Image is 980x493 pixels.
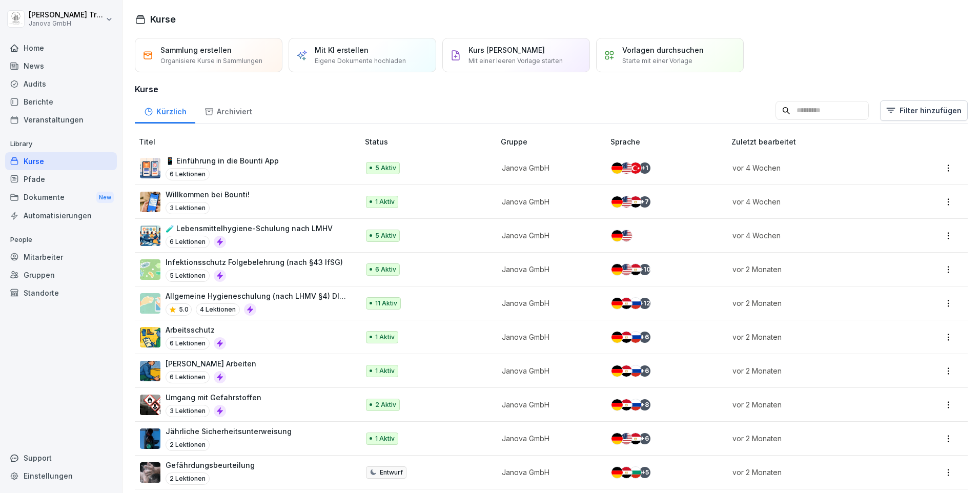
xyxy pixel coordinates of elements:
img: eg.svg [621,298,632,309]
p: Janova GmbH [502,230,594,241]
p: 1 Aktiv [375,197,395,207]
p: 3 Lektionen [166,202,210,214]
div: + 5 [639,467,650,478]
p: 2 Lektionen [166,439,210,451]
img: nnjcsz1u2a43td4lvr9683dg.png [140,462,160,483]
img: h7jpezukfv8pwd1f3ia36uzh.png [140,225,160,246]
img: eg.svg [621,332,632,343]
img: lexopoti9mm3ayfs08g9aag0.png [140,428,160,449]
p: 11 Aktiv [375,299,397,308]
div: Dokumente [5,188,117,207]
p: 5 Lektionen [166,270,210,282]
img: bg.svg [630,467,641,478]
a: Pfade [5,170,117,188]
div: Veranstaltungen [5,111,117,129]
a: Mitarbeiter [5,248,117,266]
p: Jährliche Sicherheitsunterweisung [166,426,292,437]
div: + 10 [639,264,650,275]
img: eg.svg [621,467,632,478]
p: Mit KI erstellen [315,45,369,55]
p: Infektionsschutz Folgebelehrung (nach §43 IfSG) [166,257,343,268]
p: 1 Aktiv [375,333,395,342]
img: eg.svg [630,196,641,208]
p: 6 Aktiv [375,265,396,274]
div: + 12 [639,298,650,309]
img: de.svg [611,365,623,377]
p: vor 4 Wochen [732,162,895,173]
p: Janova GmbH [502,162,594,173]
a: Kurse [5,152,117,170]
h1: Kurse [150,12,176,26]
p: Janova GmbH [502,433,594,444]
p: vor 4 Wochen [732,230,895,241]
div: Audits [5,75,117,93]
img: eg.svg [630,264,641,275]
img: ro33qf0i8ndaw7nkfv0stvse.png [140,395,160,415]
p: 6 Lektionen [166,371,210,383]
p: Titel [139,136,361,147]
img: eg.svg [621,365,632,377]
img: tr.svg [630,162,641,174]
p: 1 Aktiv [375,434,395,443]
img: ns5fm27uu5em6705ixom0yjt.png [140,361,160,381]
p: 🧪 Lebensmittelhygiene-Schulung nach LMHV [166,223,333,234]
p: Eigene Dokumente hochladen [315,56,406,66]
p: Gruppe [501,136,606,147]
img: de.svg [611,332,623,343]
p: Willkommen bei Bounti! [166,189,250,200]
h3: Kurse [135,83,968,95]
img: us.svg [621,433,632,444]
p: 6 Lektionen [166,337,210,350]
img: ru.svg [630,298,641,309]
div: + 6 [639,433,650,444]
p: 2 Aktiv [375,400,396,409]
div: + 8 [639,399,650,410]
p: 6 Lektionen [166,168,210,180]
div: + 1 [639,162,650,174]
img: ru.svg [630,365,641,377]
img: ru.svg [630,399,641,410]
a: Standorte [5,284,117,302]
p: 4 Lektionen [196,303,240,316]
p: vor 2 Monaten [732,332,895,342]
img: eg.svg [630,433,641,444]
p: Sammlung erstellen [160,45,232,55]
p: Janova GmbH [502,467,594,478]
img: de.svg [611,433,623,444]
p: Vorlagen durchsuchen [622,45,704,55]
p: Kurs [PERSON_NAME] [468,45,545,55]
p: 5 Aktiv [375,163,396,173]
p: 2 Lektionen [166,473,210,485]
img: de.svg [611,399,623,410]
a: Automatisierungen [5,207,117,224]
p: Janova GmbH [502,196,594,207]
a: Home [5,39,117,57]
img: us.svg [621,196,632,208]
a: Gruppen [5,266,117,284]
p: [PERSON_NAME] Arbeiten [166,358,256,369]
img: ru.svg [630,332,641,343]
p: Janova GmbH [502,298,594,309]
img: mi2x1uq9fytfd6tyw03v56b3.png [140,158,160,178]
p: Entwurf [380,468,403,477]
a: Kürzlich [135,97,195,124]
img: de.svg [611,196,623,208]
p: 5.0 [179,305,189,314]
p: Arbeitsschutz [166,324,226,335]
p: 5 Aktiv [375,231,396,240]
img: de.svg [611,162,623,174]
img: de.svg [611,467,623,478]
a: Berichte [5,93,117,111]
p: People [5,232,117,248]
p: Janova GmbH [29,20,104,27]
p: Janova GmbH [502,365,594,376]
img: us.svg [621,264,632,275]
img: xh3bnih80d1pxcetv9zsuevg.png [140,192,160,212]
p: [PERSON_NAME] Trautmann [29,11,104,19]
a: Archiviert [195,97,261,124]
